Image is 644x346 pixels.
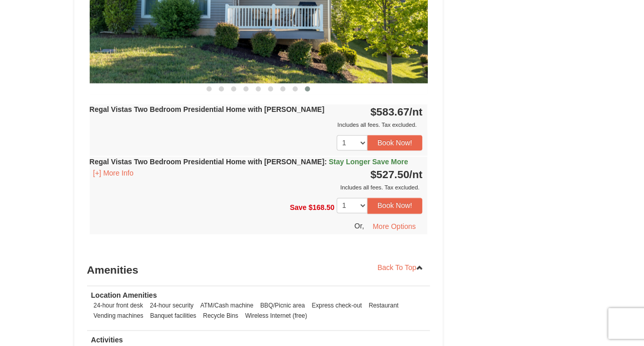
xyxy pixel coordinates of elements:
span: : [324,158,327,166]
span: /nt [409,106,423,118]
strong: Regal Vistas Two Bedroom Presidential Home with [PERSON_NAME] [90,105,324,113]
span: $168.50 [308,203,335,212]
li: Wireless Internet (free) [242,311,309,321]
span: $527.50 [370,168,409,180]
a: Back To Top [371,260,430,275]
span: Save [289,203,306,212]
strong: Activities [91,336,123,344]
span: Stay Longer Save More [329,158,408,166]
li: BBQ/Picnic area [258,300,307,311]
li: Recycle Bins [200,311,241,321]
button: [+] More Info [90,167,137,179]
strong: $583.67 [370,106,423,118]
h3: Amenities [87,260,430,280]
li: ATM/Cash machine [198,300,256,311]
span: /nt [409,168,423,180]
div: Includes all fees. Tax excluded. [90,120,423,130]
button: More Options [366,219,422,234]
li: 24-hour security [147,300,196,311]
li: Vending machines [91,311,146,321]
strong: Regal Vistas Two Bedroom Presidential Home with [PERSON_NAME] [90,158,408,166]
li: Express check-out [309,300,364,311]
li: Banquet facilities [148,311,199,321]
li: Restaurant [366,300,401,311]
div: Includes all fees. Tax excluded. [90,182,423,193]
button: Book Now! [367,198,423,213]
span: Or, [355,221,364,229]
strong: Location Amenities [91,291,157,299]
button: Book Now! [367,135,423,150]
li: 24-hour front desk [91,300,146,311]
